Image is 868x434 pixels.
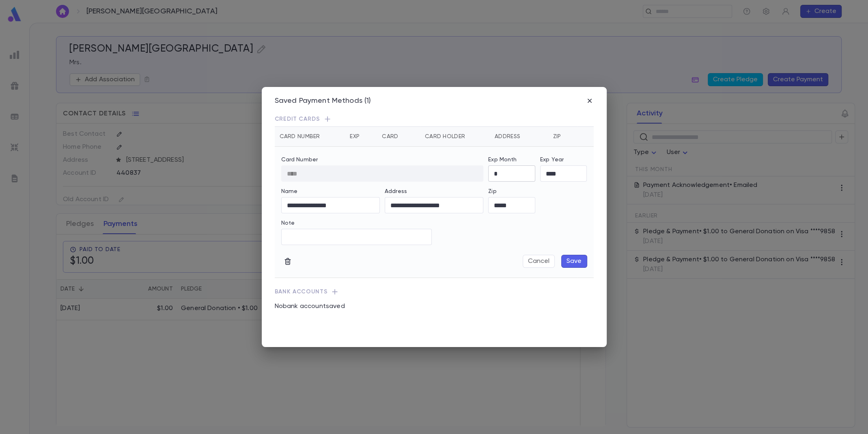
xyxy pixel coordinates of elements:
th: Card [377,127,420,147]
span: Bank Accounts [275,289,328,295]
label: Address [385,188,407,195]
th: Card Holder [420,127,490,147]
div: Saved Payment Methods (1) [275,97,371,106]
label: Card Number [281,156,318,163]
label: Note [281,220,295,226]
th: Exp [345,127,377,147]
label: Name [281,188,298,195]
p: No bank account saved [275,302,594,310]
label: Exp Month [488,156,517,163]
button: Cancel [523,255,555,268]
button: Save [561,255,587,268]
label: Exp Year [540,156,564,163]
th: Zip [548,127,577,147]
th: Card Number [275,127,345,147]
label: Zip [488,188,496,195]
span: Credit Cards [275,116,320,122]
th: Address [490,127,548,147]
